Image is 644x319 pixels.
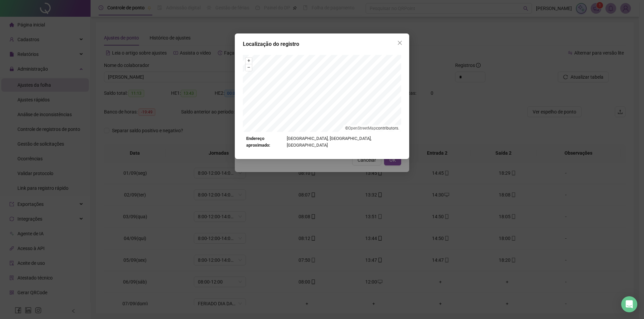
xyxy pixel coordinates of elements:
[394,37,405,48] button: Close
[246,64,252,71] button: –
[246,135,284,149] strong: Endereço aproximado:
[345,126,399,131] li: © contributors.
[243,40,401,48] div: Localização do registro
[621,296,637,312] div: Open Intercom Messenger
[246,58,252,64] button: +
[348,126,376,131] a: OpenStreetMap
[246,135,398,149] div: [GEOGRAPHIC_DATA], [GEOGRAPHIC_DATA], [GEOGRAPHIC_DATA]
[397,40,402,46] span: close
